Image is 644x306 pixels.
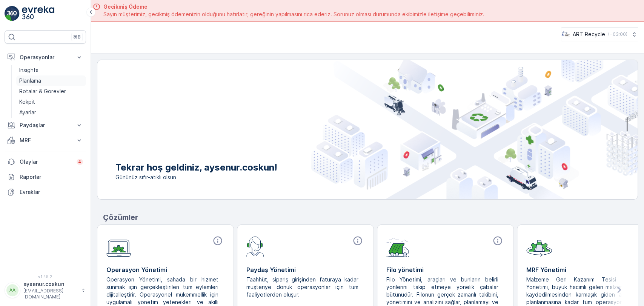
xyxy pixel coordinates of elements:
p: Taahhüt, sipariş girişinden faturaya kadar müşteriye dönük operasyonlar için tüm faaliyetlerden o... [246,276,358,298]
span: Gecikmiş Ödeme [103,3,484,11]
p: Paydaşlar [20,121,71,129]
img: logo_light-DOdMpM7g.png [22,6,54,21]
p: Tekrar hoş geldiniz, aysenur.coskun! [115,161,277,174]
p: Paydaş Yönetimi [246,265,364,274]
button: MRF [5,133,86,148]
p: aysenur.coskun [23,280,78,288]
button: ART Recycle(+03:00) [561,28,638,41]
span: Sayın müşterimiz, gecikmiş ödemenizin olduğunu hatırlatır, gereğinin yapılmasını rica ederiz. Sor... [103,11,484,18]
p: Raporlar [20,173,83,181]
a: Kokpit [16,97,86,107]
span: v 1.49.2 [5,274,86,279]
button: Paydaşlar [5,118,86,133]
p: Rotalar & Görevler [19,88,66,95]
p: [EMAIL_ADDRESS][DOMAIN_NAME] [23,288,78,300]
img: module-icon [246,235,264,257]
p: MRF [20,137,71,144]
button: Operasyonlar [5,50,86,65]
a: Ayarlar [16,107,86,118]
p: Çözümler [103,212,638,223]
img: module-icon [106,235,131,257]
a: Rotalar & Görevler [16,86,86,97]
p: Operasyonlar [20,54,71,61]
a: Insights [16,65,86,75]
p: ART Recycle [573,31,605,38]
img: image_23.png [561,30,570,38]
p: ( +03:00 ) [608,31,627,37]
p: Operasyon Yönetimi [106,265,224,274]
img: logo [5,6,20,21]
a: Olaylar4 [5,154,86,169]
p: Olaylar [20,158,72,166]
p: Ayarlar [19,109,36,116]
button: AAaysenur.coskun[EMAIL_ADDRESS][DOMAIN_NAME] [5,280,86,300]
p: 4 [78,159,81,165]
p: Insights [19,66,38,74]
p: Evraklar [20,188,83,196]
img: city illustration [311,60,638,199]
a: Planlama [16,75,86,86]
a: Evraklar [5,185,86,200]
a: Raporlar [5,169,86,185]
img: module-icon [386,235,409,257]
p: Filo yönetimi [386,265,504,274]
div: AA [6,284,18,296]
p: ⌘B [73,34,81,40]
p: Planlama [19,77,41,85]
p: Kokpit [19,98,35,106]
span: Gününüz sıfır-atıklı olsun [115,174,277,181]
img: module-icon [526,235,552,257]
